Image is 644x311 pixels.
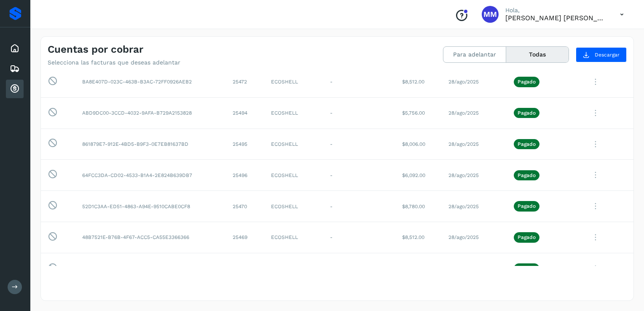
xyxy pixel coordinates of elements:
button: Todas [506,47,569,62]
td: - [323,129,395,160]
td: ECOSHELL [264,66,323,97]
p: Pagado [518,79,536,85]
td: 861879E7-912E-4BD5-B9F3-0E7EB81637BD [75,129,226,160]
td: 64FCC3DA-CD02-4533-B1A4-2E824B639DB7 [75,160,226,191]
td: 48B7521E-B76B-4F67-ACC5-CA55E3366366 [75,222,226,253]
td: - [323,160,395,191]
td: - [323,253,395,284]
td: $6,092.00 [395,160,442,191]
td: 1E37136A-31ED-44A3-8299-FF8F413B06E6 [75,253,226,284]
td: ECOSHELL [264,97,323,129]
td: 28/ago/2025 [442,160,507,191]
p: Pagado [518,110,536,116]
td: ECOSHELL [264,160,323,191]
td: $8,006.00 [395,129,442,160]
td: 25469 [226,222,264,253]
td: 28/ago/2025 [442,222,507,253]
td: 28/ago/2025 [442,97,507,129]
div: Embarques [6,59,24,78]
td: ECOSHELL [264,253,323,284]
span: Descargar [595,51,620,59]
td: 25486 [226,253,264,284]
td: - [323,66,395,97]
td: 52D1C3AA-ED51-4863-A94E-9510CABE0CF8 [75,191,226,222]
p: Pagado [518,141,536,147]
p: Selecciona las facturas que deseas adelantar [48,59,180,66]
td: $8,512.00 [395,222,442,253]
td: 28/ago/2025 [442,129,507,160]
td: ECOSHELL [264,129,323,160]
td: $5,756.00 [395,97,442,129]
button: Descargar [576,47,627,62]
td: 25494 [226,97,264,129]
p: Pagado [518,265,536,271]
td: 25472 [226,66,264,97]
td: BA8E407D-023C-463B-B3AC-72FF0926AEB2 [75,66,226,97]
p: Pagado [518,172,536,178]
td: $7,504.00 [395,253,442,284]
td: 25496 [226,160,264,191]
td: ECOSHELL [264,222,323,253]
td: - [323,97,395,129]
div: Cuentas por cobrar [6,80,24,98]
td: $8,780.00 [395,191,442,222]
td: 28/ago/2025 [442,66,507,97]
td: 25495 [226,129,264,160]
button: Para adelantar [443,47,506,62]
h4: Cuentas por cobrar [48,43,143,56]
td: - [323,191,395,222]
p: Pagado [518,203,536,209]
td: 28/ago/2025 [442,253,507,284]
div: Inicio [6,39,24,58]
td: $8,512.00 [395,66,442,97]
td: - [323,222,395,253]
td: ECOSHELL [264,191,323,222]
p: Pagado [518,234,536,240]
p: María Magdalena macaria González Marquez [505,14,606,22]
td: ABD9DC00-3CCD-4032-9AFA-B729A2153828 [75,97,226,129]
p: Hola, [505,7,606,14]
td: 28/ago/2025 [442,191,507,222]
td: 25470 [226,191,264,222]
